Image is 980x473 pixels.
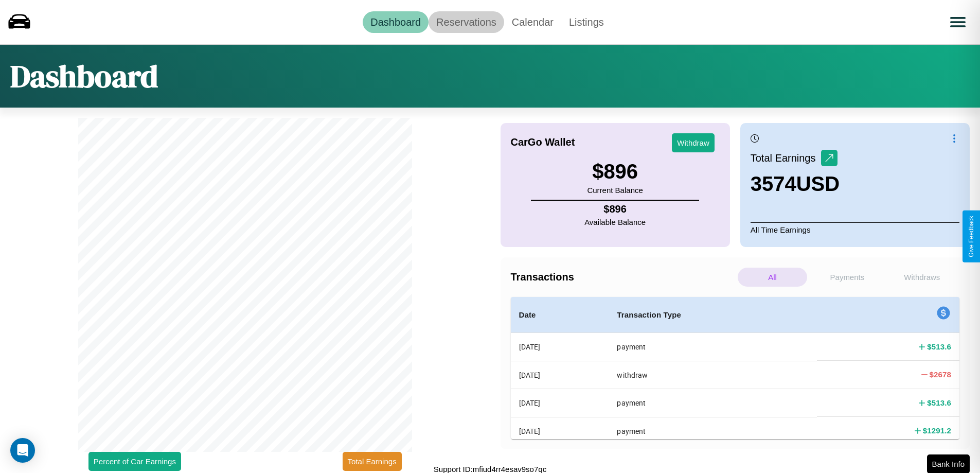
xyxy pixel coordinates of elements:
[504,11,561,33] a: Calendar
[429,11,504,33] a: Reservations
[584,215,646,229] p: Available Balance
[751,222,959,237] p: All Time Earnings
[343,452,402,471] button: Total Earnings
[609,361,817,389] th: withdraw
[609,333,817,361] th: payment
[511,333,609,361] th: [DATE]
[88,452,181,471] button: Percent of Car Earnings
[923,425,951,436] h4: $ 1291.2
[617,309,809,321] h4: Transaction Type
[587,160,643,183] h3: $ 896
[927,341,951,352] h4: $ 513.6
[887,268,957,287] p: Withdraws
[812,268,882,287] p: Payments
[519,309,601,321] h4: Date
[511,389,609,417] th: [DATE]
[511,417,609,445] th: [DATE]
[10,438,35,463] div: Open Intercom Messenger
[587,183,643,197] p: Current Balance
[609,417,817,445] th: payment
[10,55,158,97] h1: Dashboard
[561,11,612,33] a: Listings
[968,216,975,257] div: Give Feedback
[363,11,429,33] a: Dashboard
[927,397,951,408] h4: $ 513.6
[930,369,951,380] h4: $ 2678
[511,361,609,389] th: [DATE]
[751,149,821,167] p: Total Earnings
[943,8,972,37] button: Open menu
[738,268,807,287] p: All
[511,271,735,283] h4: Transactions
[609,389,817,417] th: payment
[751,172,840,196] h3: 3574 USD
[511,136,575,148] h4: CarGo Wallet
[584,203,646,215] h4: $ 896
[672,133,715,152] button: Withdraw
